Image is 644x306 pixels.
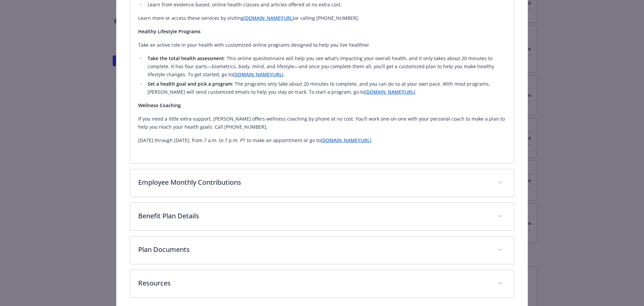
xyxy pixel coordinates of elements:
div: Resources [130,270,514,298]
div: Benefit Plan Details [130,203,514,230]
p: [DATE] through [DATE], from 7 a.m. to 7 p.m. PT to make an appointment or go to . [138,136,506,144]
p: Learn more or access these services by visiting or calling [PHONE_NUMBER]. [138,14,506,22]
li: Learn from evidence-based, online health classes and articles offered at no extra cost. [146,1,506,9]
p: Resources [138,278,490,288]
strong: Take the total health assessment [148,55,224,61]
p: Take an active role in your health with customized online programs designed to help you live heal... [138,41,506,49]
a: [DOMAIN_NAME][URL] [244,15,294,21]
a: [DOMAIN_NAME][URL] [365,89,415,95]
li: : The programs only take about 20 minutes to complete, and you can do so at your own pace. With m... [146,80,506,96]
a: [DOMAIN_NAME][URL] [321,137,371,143]
strong: Healthy Lifestyle Programs [138,28,201,35]
p: Benefit Plan Details [138,211,490,221]
strong: Wellness Coaching [138,102,181,108]
div: Plan Documents [130,236,514,264]
a: [DOMAIN_NAME][URL] [233,71,283,78]
li: : This online questionnaire will help you see what’s impacting your overall health, and it only t... [146,54,506,79]
div: Employee Monthly Contributions [130,169,514,197]
p: Employee Monthly Contributions [138,177,490,187]
p: Plan Documents [138,245,490,255]
p: If you need a little extra support, [PERSON_NAME] offers wellness coaching by phone at no cost. Y... [138,115,506,131]
strong: Set a health goal and pick a program [148,81,232,87]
